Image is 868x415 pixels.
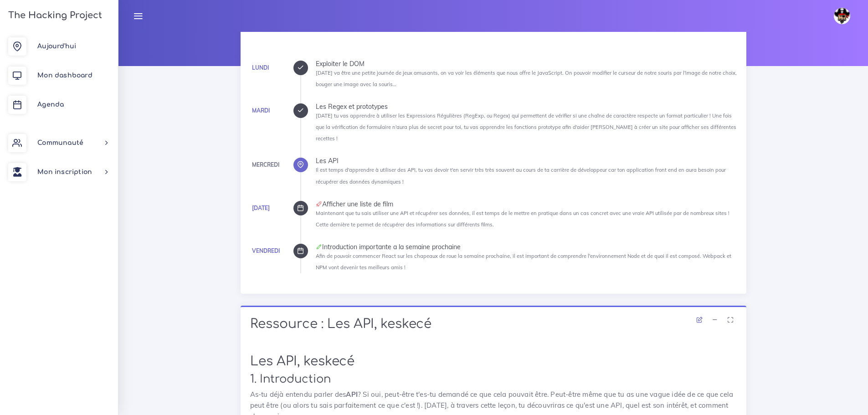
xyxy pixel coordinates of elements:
[316,70,737,87] small: [DATE] va être une petite journée de jeux amusants, on va voir les éléments que nous offre le Jav...
[316,103,737,110] div: Les Regex et prototypes
[316,253,731,271] small: Afin de pouvoir commencer React sur les chapeaux de roue la semaine prochaine, il est important d...
[252,64,269,71] a: Lundi
[37,101,64,108] span: Agenda
[250,373,737,386] h2: 1. Introduction
[37,43,76,50] span: Aujourd'hui
[316,61,737,67] div: Exploiter le DOM
[250,354,737,369] h1: Les API, keskecé
[5,10,102,20] h3: The Hacking Project
[252,160,279,170] div: Mercredi
[316,210,729,228] small: Maintenant que tu sais utiliser une API et récupérer ses données, il est temps de le mettre en pr...
[250,317,737,332] h1: Ressource : Les API, keskecé
[37,139,83,146] span: Communauté
[252,107,270,114] a: Mardi
[346,390,358,399] strong: API
[316,158,737,164] div: Les API
[252,205,270,211] a: [DATE]
[316,244,737,250] div: Introduction importante a la semaine prochaine
[252,247,280,254] a: Vendredi
[37,169,92,175] span: Mon inscription
[316,113,736,142] small: [DATE] tu vas apprendre à utiliser les Expressions Régulières (RegExp, ou Regex) qui permettent d...
[316,167,726,184] small: Il est temps d'apprendre à utiliser des API, tu vas devoir t'en servir très très souvent au cours...
[834,8,850,24] img: avatar
[37,72,92,79] span: Mon dashboard
[316,201,737,207] div: Afficher une liste de film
